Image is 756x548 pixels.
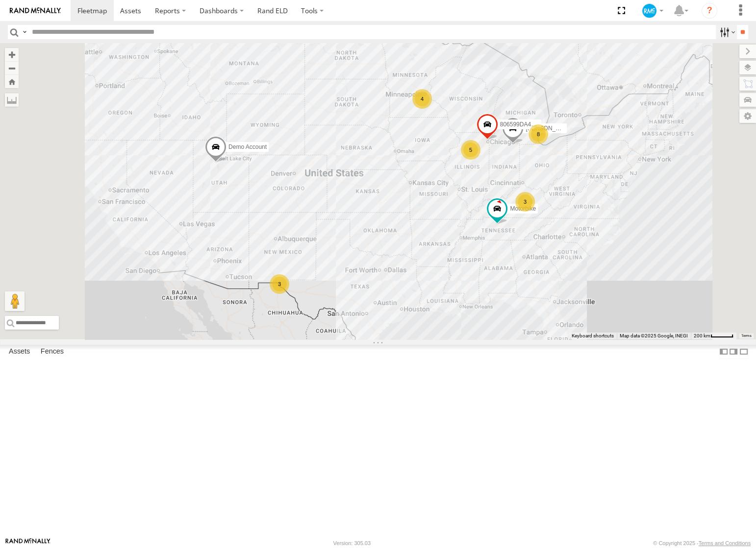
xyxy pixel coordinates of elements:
button: Keyboard shortcuts [572,333,614,339]
div: 5 [461,140,480,160]
span: [PERSON_NAME] Demo [526,125,591,132]
label: Assets [4,345,35,358]
div: © Copyright 2025 - [653,540,751,546]
img: rand-logo.svg [10,7,61,14]
label: Dock Summary Table to the Left [719,345,729,359]
button: Zoom in [5,48,19,61]
span: Motorbike [510,205,536,212]
a: Visit our Website [5,538,50,548]
label: Search Query [21,25,28,39]
a: Terms and Conditions [699,540,751,546]
label: Fences [36,345,69,358]
div: 4 [412,89,432,109]
div: 8 [529,124,548,144]
button: Zoom Home [5,75,19,88]
span: 806599DA43F8 [500,120,541,127]
button: Zoom out [5,61,19,75]
i: ? [702,3,717,19]
button: Drag Pegman onto the map to open Street View [5,291,25,311]
div: Version: 305.03 [333,540,371,546]
button: Map Scale: 200 km per 43 pixels [691,333,736,339]
span: Demo Account [228,143,267,150]
div: Demo Account [638,3,667,18]
label: Hide Summary Table [739,345,749,359]
label: Search Filter Options [716,25,737,39]
span: Map data ©2025 Google, INEGI [620,333,688,338]
div: 3 [515,192,535,212]
a: Terms [741,334,752,338]
label: Dock Summary Table to the Right [729,345,738,359]
div: 3 [270,274,289,294]
span: 200 km [694,333,710,338]
label: Map Settings [739,109,756,123]
label: Measure [5,93,19,107]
